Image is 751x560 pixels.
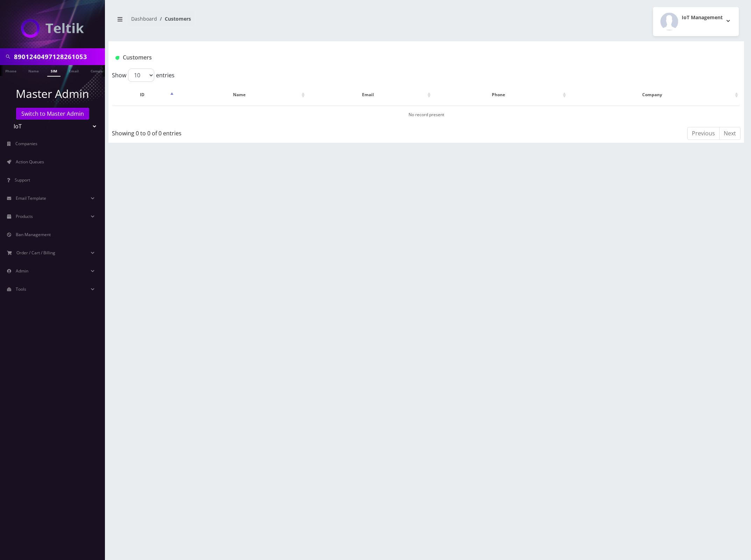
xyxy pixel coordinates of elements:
span: Admin [16,268,28,274]
a: Company [87,65,111,76]
span: Products [16,213,33,219]
li: Customers [157,15,191,22]
span: Order / Cart / Billing [16,250,55,256]
span: Email Template [16,195,46,201]
th: Company: activate to sort column ascending [568,85,740,105]
a: Phone [2,65,20,76]
a: SIM [47,65,61,77]
h2: IoT Management [682,15,723,21]
img: IoT [21,19,84,38]
td: No record present [113,106,740,123]
button: IoT Management [653,7,739,36]
a: Email [65,65,82,76]
a: Name [25,65,42,76]
span: Ban Management [16,232,51,238]
a: Switch to Master Admin [16,108,89,120]
a: Previous [687,127,720,140]
h1: Customers [115,54,632,61]
span: Action Queues [16,159,44,165]
a: Next [719,127,741,140]
label: Show entries [112,69,175,82]
select: Showentries [128,69,154,82]
nav: breadcrumb [114,12,421,31]
th: ID: activate to sort column descending [113,85,175,105]
a: Dashboard [131,15,157,22]
th: Email: activate to sort column ascending [307,85,432,105]
span: Support [15,177,30,183]
span: Tools [16,286,26,292]
th: Phone: activate to sort column ascending [433,85,568,105]
input: Search in Company [14,50,103,63]
span: Companies [15,141,37,147]
th: Name: activate to sort column ascending [176,85,307,105]
div: Showing 0 to 0 of 0 entries [112,126,369,137]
